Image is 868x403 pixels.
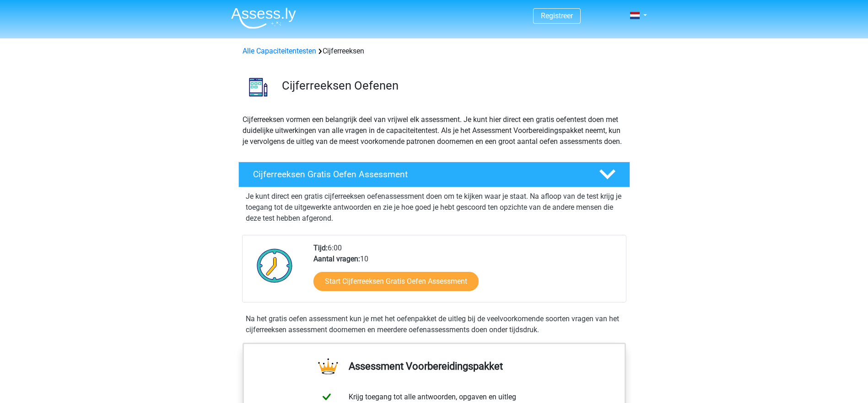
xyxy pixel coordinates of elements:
[239,68,278,106] img: cijferreeksen
[253,169,584,180] h4: Cijferreeksen Gratis Oefen Assessment
[242,313,626,335] div: Na het gratis oefen assessment kun je met het oefenpakket de uitleg bij de veelvoorkomende soorte...
[239,46,630,57] div: Cijferreeksen
[282,79,623,93] h3: Cijferreeksen Oefenen
[313,272,479,291] a: Start Cijferreeksen Gratis Oefen Assessment
[307,243,625,302] div: 6:00 10
[313,244,328,252] b: Tijd:
[235,162,634,187] a: Cijferreeksen Gratis Oefen Assessment
[252,243,298,288] img: Klok
[243,47,316,55] a: Alle Capaciteitentesten
[243,114,626,147] p: Cijferreeksen vormen een belangrijk deel van vrijwel elk assessment. Je kunt hier direct een grat...
[313,255,360,263] b: Aantal vragen:
[246,191,623,224] p: Je kunt direct een gratis cijferreeksen oefenassessment doen om te kijken waar je staat. Na afloo...
[541,11,573,20] a: Registreer
[231,7,296,29] img: Assessly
